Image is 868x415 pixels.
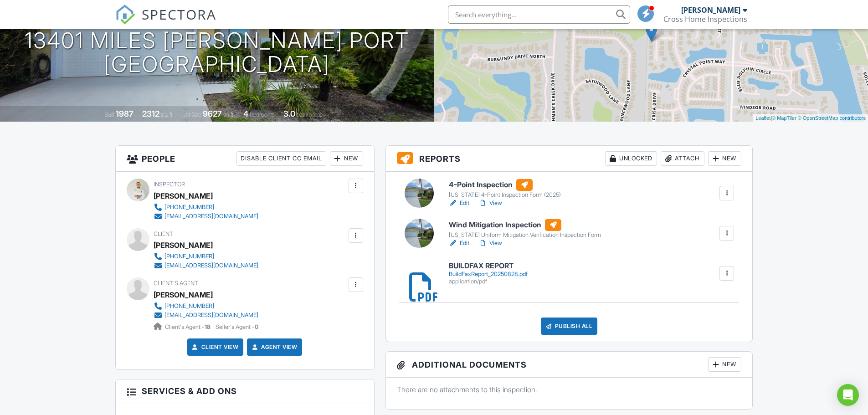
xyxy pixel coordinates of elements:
[449,191,561,199] div: [US_STATE] 4-Point Inspection Form (2025)
[115,5,135,25] img: The Best Home Inspection Software - Spectora
[243,109,248,118] div: 4
[250,343,297,352] a: Agent View
[205,323,211,330] strong: 18
[708,357,741,372] div: New
[478,199,502,208] a: View
[798,115,866,121] a: © OpenStreetMap contributors
[753,114,868,122] div: |
[104,111,114,118] span: Built
[330,151,363,166] div: New
[164,213,258,220] div: [EMAIL_ADDRESS][DOMAIN_NAME]
[154,302,258,311] a: [PHONE_NUMBER]
[164,204,214,211] div: [PHONE_NUMBER]
[154,238,213,252] div: [PERSON_NAME]
[25,29,409,77] h1: 13401 Miles [PERSON_NAME] Port [GEOGRAPHIC_DATA]
[255,323,258,330] strong: 0
[449,179,561,199] a: 4-Point Inspection [US_STATE] 4-Point Inspection Form (2025)
[154,288,213,302] a: [PERSON_NAME]
[386,146,753,172] h3: Reports
[164,253,214,260] div: [PHONE_NUMBER]
[154,280,198,287] span: Client's Agent
[223,111,235,118] span: sq.ft.
[386,352,753,378] h3: Additional Documents
[182,111,201,118] span: Lot Size
[755,115,770,121] a: Leaflet
[449,231,601,239] div: [US_STATE] Uniform Mitigation Verification Inspection Form
[116,109,134,118] div: 1987
[154,311,258,320] a: [EMAIL_ADDRESS][DOMAIN_NAME]
[283,109,295,118] div: 3.0
[216,323,258,330] span: Seller's Agent -
[250,111,275,118] span: bedrooms
[164,302,214,310] div: [PHONE_NUMBER]
[681,5,740,15] div: [PERSON_NAME]
[154,231,173,237] span: Client
[154,181,185,188] span: Inspector
[154,203,258,212] a: [PHONE_NUMBER]
[605,151,657,166] div: Unlocked
[142,5,216,24] span: SPECTORA
[116,146,374,172] h3: People
[837,384,859,406] div: Open Intercom Messenger
[541,318,598,335] div: Publish All
[154,212,258,221] a: [EMAIL_ADDRESS][DOMAIN_NAME]
[449,262,528,285] a: BUILDFAX REPORT BuildFaxReport_20250828.pdf application/pdf
[164,262,258,269] div: [EMAIL_ADDRESS][DOMAIN_NAME]
[161,111,174,118] span: sq. ft.
[449,262,528,270] h6: BUILDFAX REPORT
[449,219,601,239] a: Wind Mitigation Inspection [US_STATE] Uniform Mitigation Verification Inspection Form
[661,151,704,166] div: Attach
[772,115,796,121] a: © MapTiler
[478,239,502,248] a: View
[142,109,159,118] div: 2312
[116,379,374,403] h3: Services & Add ons
[154,189,213,203] div: [PERSON_NAME]
[449,271,528,278] div: BuildFaxReport_20250828.pdf
[449,239,469,248] a: Edit
[236,151,326,166] div: Disable Client CC Email
[115,12,216,31] a: SPECTORA
[297,111,323,118] span: bathrooms
[164,312,258,319] div: [EMAIL_ADDRESS][DOMAIN_NAME]
[448,5,630,24] input: Search everything...
[449,179,561,191] h6: 4-Point Inspection
[449,278,528,285] div: application/pdf
[165,323,212,330] span: Client's Agent -
[449,199,469,208] a: Edit
[190,343,239,352] a: Client View
[449,219,601,231] h6: Wind Mitigation Inspection
[708,151,741,166] div: New
[663,15,747,24] div: Cross Home Inspections
[154,252,258,261] a: [PHONE_NUMBER]
[154,261,258,270] a: [EMAIL_ADDRESS][DOMAIN_NAME]
[397,384,742,395] p: There are no attachments to this inspection.
[203,109,222,118] div: 9627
